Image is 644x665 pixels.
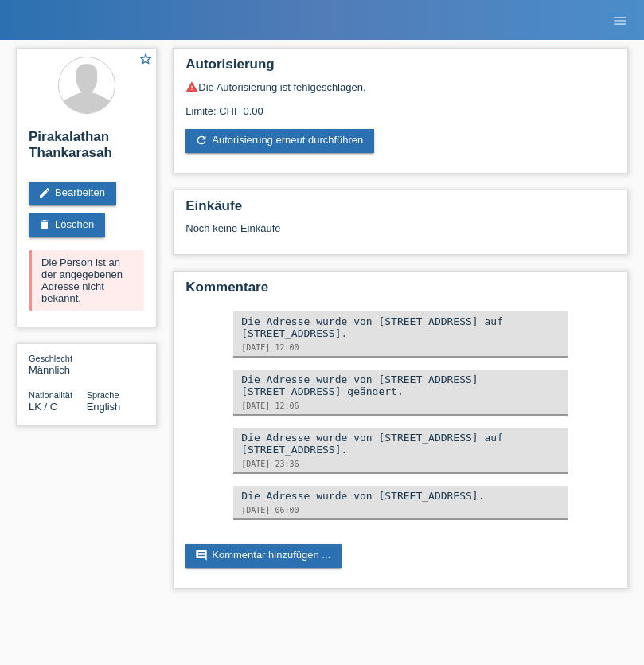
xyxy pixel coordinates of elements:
[604,15,636,25] a: menu
[139,52,153,68] a: star_border
[195,549,208,561] i: comment
[87,390,119,400] span: Sprache
[38,186,51,199] i: edit
[241,374,560,397] div: Die Adresse wurde von [STREET_ADDRESS] [STREET_ADDRESS] geändert.
[185,129,374,153] a: refreshAutorisierung erneut durchführen
[185,80,615,93] div: Die Autorisierung ist fehlgeschlagen.
[185,222,615,246] div: Noch keine Einkäufe
[241,460,560,468] div: [DATE] 23:36
[241,401,560,410] div: [DATE] 12:06
[241,506,560,514] div: [DATE] 06:00
[29,182,116,205] a: editBearbeiten
[29,352,87,376] div: Männlich
[241,490,560,502] div: Die Adresse wurde von [STREET_ADDRESS].
[241,315,560,339] div: Die Adresse wurde von [STREET_ADDRESS] auf [STREET_ADDRESS].
[185,280,615,303] h2: Kommentare
[29,401,57,413] span: Sri Lanka / C / 14.05.2018
[185,93,615,117] div: Limite: CHF 0.00
[195,134,208,147] i: refresh
[29,354,72,363] span: Geschlecht
[241,432,560,456] div: Die Adresse wurde von [STREET_ADDRESS] auf [STREET_ADDRESS].
[139,52,153,66] i: star_border
[29,390,72,400] span: Nationalität
[29,213,105,237] a: deleteLöschen
[185,544,342,568] a: commentKommentar hinzufügen ...
[29,250,144,311] div: Die Person ist an der angegebenen Adresse nicht bekannt.
[29,129,144,169] h2: Pirakalathan Thankarasah
[185,57,615,80] h2: Autorisierung
[38,218,51,231] i: delete
[185,80,198,93] i: warning
[185,198,615,222] h2: Einkäufe
[87,401,121,413] span: English
[612,13,628,29] i: menu
[241,343,560,352] div: [DATE] 12:00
